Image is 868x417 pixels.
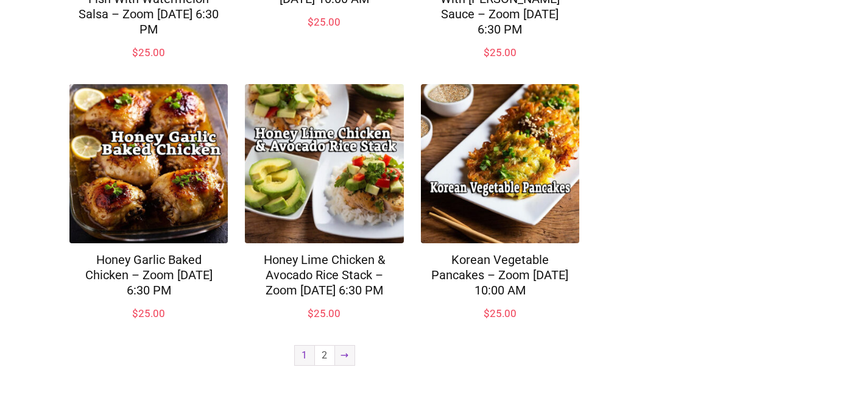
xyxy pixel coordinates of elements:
a: → [335,346,355,365]
img: Honey Garlic Baked Chicken – Zoom Monday March 24, 2025 @ 6:30 PM [69,84,228,243]
span: $ [484,307,490,319]
span: $ [308,307,314,319]
bdi: 25.00 [484,307,517,319]
bdi: 25.00 [484,46,517,59]
span: $ [484,46,490,59]
span: $ [132,46,138,59]
a: Honey Lime Chicken & Avocado Rice Stack – Zoom [DATE] 6:30 PM [264,252,385,298]
span: $ [308,16,314,28]
bdi: 25.00 [308,307,340,319]
img: Korean Vegetable Pancakes – Zoom Sunday May 18th, 2025 @ 10:00 AM [421,84,579,243]
a: Honey Garlic Baked Chicken – Zoom [DATE] 6:30 PM [85,252,213,298]
bdi: 25.00 [132,307,165,319]
span: $ [132,307,138,319]
span: Page 1 [295,346,314,365]
img: Honey Lime Chicken & Avocado Rice Stack – Zoom Monday Aug 11, 2025 @ 6:30 PM [245,84,403,243]
bdi: 25.00 [308,16,340,28]
a: Korean Vegetable Pancakes – Zoom [DATE] 10:00 AM [431,252,568,298]
bdi: 25.00 [132,46,165,59]
nav: Product Pagination [69,344,580,387]
a: Page 2 [315,346,334,365]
